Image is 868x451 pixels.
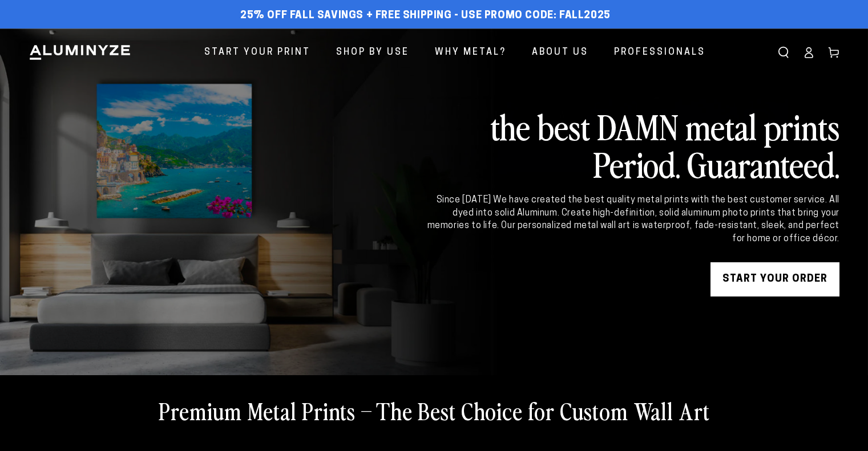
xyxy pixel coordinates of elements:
[240,10,611,22] span: 25% off FALL Savings + Free Shipping - Use Promo Code: FALL2025
[710,262,839,296] a: START YOUR Order
[328,38,418,68] a: Shop By Use
[425,194,839,245] div: Since [DATE] We have created the best quality metal prints with the best customer service. All dy...
[614,44,705,61] span: Professionals
[159,396,710,425] h2: Premium Metal Prints – The Best Choice for Custom Wall Art
[196,38,319,68] a: Start Your Print
[336,44,409,61] span: Shop By Use
[426,38,515,68] a: Why Metal?
[435,44,506,61] span: Why Metal?
[771,40,796,65] summary: Search our site
[29,44,131,61] img: Aluminyze
[532,44,588,61] span: About Us
[523,38,597,68] a: About Us
[204,44,310,61] span: Start Your Print
[605,38,714,68] a: Professionals
[425,107,839,182] h2: the best DAMN metal prints Period. Guaranteed.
